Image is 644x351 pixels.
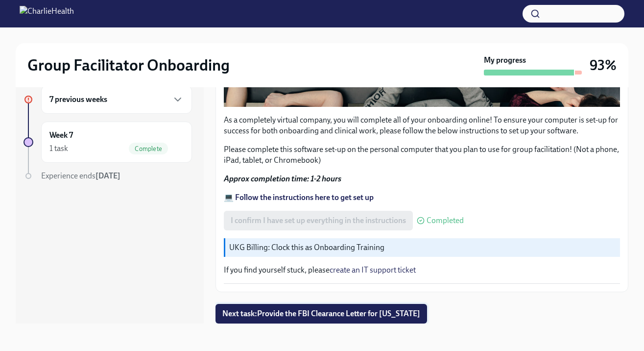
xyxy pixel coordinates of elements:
[330,265,416,275] a: create an IT support ticket
[224,174,341,183] strong: Approx completion time: 1-2 hours
[590,56,617,74] h3: 93%
[41,171,120,180] span: Experience ends
[224,265,620,276] p: If you find yourself stuck, please
[95,171,120,180] strong: [DATE]
[224,115,620,136] p: As a completely virtual company, you will complete all of your onboarding online! To ensure your ...
[41,85,192,114] div: 7 previous weeks
[24,122,192,163] a: Week 71 taskComplete
[27,55,230,75] h2: Group Facilitator Onboarding
[215,304,427,324] button: Next task:Provide the FBI Clearance Letter for [US_STATE]
[129,145,168,152] span: Complete
[229,242,616,253] p: UKG Billing: Clock this as Onboarding Training
[224,193,374,202] a: 💻 Follow the instructions here to get set up
[484,55,526,66] strong: My progress
[49,143,68,154] div: 1 task
[49,130,73,141] h6: Week 7
[222,309,420,319] span: Next task : Provide the FBI Clearance Letter for [US_STATE]
[20,6,74,22] img: CharlieHealth
[49,94,107,105] h6: 7 previous weeks
[427,217,464,225] span: Completed
[224,144,620,166] p: Please complete this software set-up on the personal computer that you plan to use for group faci...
